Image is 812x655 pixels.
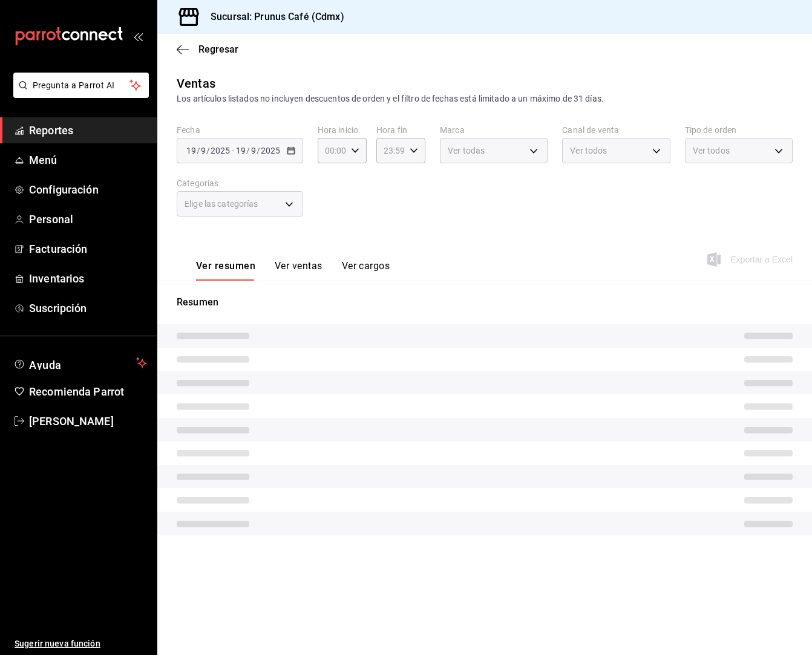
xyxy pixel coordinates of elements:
span: Personal [29,211,147,227]
input: ---- [210,146,231,155]
p: Resumen [177,295,793,310]
input: -- [200,146,206,155]
span: Regresar [198,44,238,55]
span: Ayuda [29,356,131,370]
label: Fecha [177,126,303,134]
input: ---- [260,146,281,155]
span: Elige las categorías [185,198,258,210]
span: Recomienda Parrot [29,383,147,400]
a: Pregunta a Parrot AI [8,88,149,100]
button: open_drawer_menu [133,31,143,41]
label: Hora fin [376,126,425,134]
label: Canal de venta [562,126,670,134]
label: Categorías [177,179,303,187]
span: Menú [29,152,147,168]
span: / [257,146,260,155]
span: / [197,146,200,155]
span: Sugerir nueva función [15,637,147,650]
span: Ver todos [570,145,607,157]
input: -- [250,146,257,155]
span: [PERSON_NAME] [29,413,147,429]
span: / [246,146,250,155]
span: Inventarios [29,270,147,287]
div: Ventas [177,74,215,93]
span: Reportes [29,122,147,138]
span: Pregunta a Parrot AI [33,79,130,92]
label: Hora inicio [318,126,367,134]
button: Ver ventas [275,260,323,281]
button: Pregunta a Parrot AI [13,73,149,98]
label: Marca [440,126,548,134]
span: Configuración [29,181,147,198]
span: Facturación [29,241,147,257]
button: Regresar [177,44,238,55]
button: Ver resumen [196,260,255,281]
input: -- [235,146,246,155]
label: Tipo de orden [685,126,793,134]
span: Suscripción [29,300,147,316]
button: Ver cargos [342,260,390,281]
h3: Sucursal: Prunus Café (Cdmx) [201,10,344,24]
span: - [232,146,234,155]
input: -- [186,146,197,155]
span: Ver todos [693,145,730,157]
span: Ver todas [448,145,485,157]
div: navigation tabs [196,260,390,281]
div: Los artículos listados no incluyen descuentos de orden y el filtro de fechas está limitado a un m... [177,93,793,105]
span: / [206,146,210,155]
